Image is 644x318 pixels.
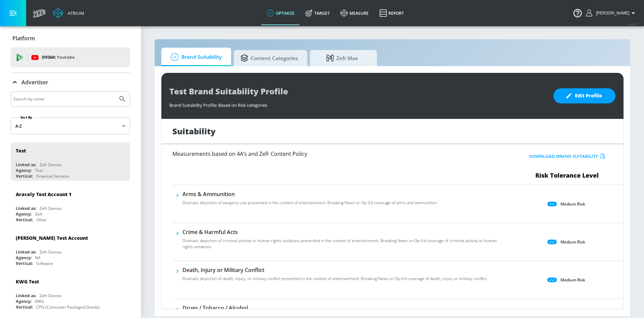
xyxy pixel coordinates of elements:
[182,266,488,286] div: Death, Injury or Military ConflictDramatic depiction of death, injury, or military conflict prese...
[628,22,637,26] span: v 4.24.0
[13,95,115,103] input: Search by name
[182,228,500,254] div: Crime & Harmful ActsDramatic depiction of criminal activity or human rights violations presented ...
[567,92,602,100] span: Edit Profile
[11,47,130,67] div: DV360: Youtube
[535,171,599,179] span: Risk Tolerance Level
[11,29,130,48] div: Platform
[553,88,615,103] button: Edit Profile
[182,190,438,198] h6: Arms & Ammunition
[57,54,74,61] p: Youtube
[11,273,130,312] div: KWG TestLinked as:Zefr DemosAgency:KWGVertical:CPG (Consumer Packaged Goods)
[40,206,62,211] div: Zefr Demos
[16,173,33,179] div: Vertical:
[16,191,71,197] div: Aracely Test Account 1
[335,1,374,25] a: measure
[16,255,32,261] div: Agency:
[182,304,500,312] h6: Drugs / Tobacco / Alcohol
[182,190,438,210] div: Arms & AmmunitionDramatic depiction of weapons use presented in the context of entertainment. Bre...
[16,278,39,285] div: KWG Test
[182,238,500,250] p: Dramatic depiction of criminal activity or human rights violations presented in the context of en...
[527,151,607,162] button: Download Brand Suitability
[16,168,32,173] div: Agency:
[40,293,62,299] div: Zefr Demos
[42,54,74,61] p: DV360:
[261,1,300,25] a: optimize
[172,151,473,156] h6: Measurements based on 4A’s and Zefr Content Policy
[300,1,335,25] a: Target
[11,186,130,224] div: Aracely Test Account 1Linked as:Zefr DemosAgency:ZefrVertical:Other
[40,249,62,255] div: Zefr Demos
[16,249,36,255] div: Linked as:
[16,162,36,168] div: Linked as:
[11,142,130,181] div: TestLinked as:Zefr DemosAgency:TestVertical:Financial Services
[182,200,438,206] p: Dramatic depiction of weapons use presented in the context of entertainment. Breaking News or Op–...
[16,293,36,299] div: Linked as:
[16,299,32,304] div: Agency:
[16,235,88,241] div: [PERSON_NAME] Test Account
[21,79,48,86] p: Advertiser
[40,162,62,168] div: Zefr Demos
[172,126,216,137] h1: Suitability
[374,1,409,25] a: Report
[568,3,587,22] button: Open Resource Center
[317,50,368,66] span: Zefr Max
[560,200,585,208] p: Medium Risk
[12,35,35,42] p: Platform
[35,299,44,304] div: KWG
[65,10,84,16] div: Atrium
[169,99,547,108] div: Brand Suitability Profile: Based on Risk categories
[11,73,130,92] div: Advertiser
[16,217,33,223] div: Vertical:
[16,304,33,310] div: Vertical:
[36,173,69,179] div: Financial Services
[182,266,488,274] h6: Death, Injury or Military Conflict
[11,230,130,268] div: [PERSON_NAME] Test AccountLinked as:Zefr DemosAgency:NAVertical:Software
[35,255,41,261] div: NA
[182,228,500,236] h6: Crime & Harmful Acts
[35,168,43,173] div: Test
[16,206,36,211] div: Linked as:
[19,115,34,120] label: Sort By
[560,238,585,245] p: Medium Risk
[36,261,53,266] div: Software
[16,211,32,217] div: Agency:
[240,50,298,66] span: Content Categories
[36,304,100,310] div: CPG (Consumer Packaged Goods)
[35,211,43,217] div: Zefr
[168,49,222,65] span: Brand Suitability
[16,261,33,266] div: Vertical:
[11,118,130,134] div: A-Z
[593,11,629,15] span: login as: yin_jingyi@legoliss.co.jp
[16,147,26,154] div: Test
[36,217,47,223] div: Other
[53,8,84,18] a: Atrium
[586,9,637,17] button: [PERSON_NAME]
[560,276,585,283] p: Medium Risk
[182,276,488,282] p: Dramatic depiction of death, injury, or military conflict presented in the context of entertainme...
